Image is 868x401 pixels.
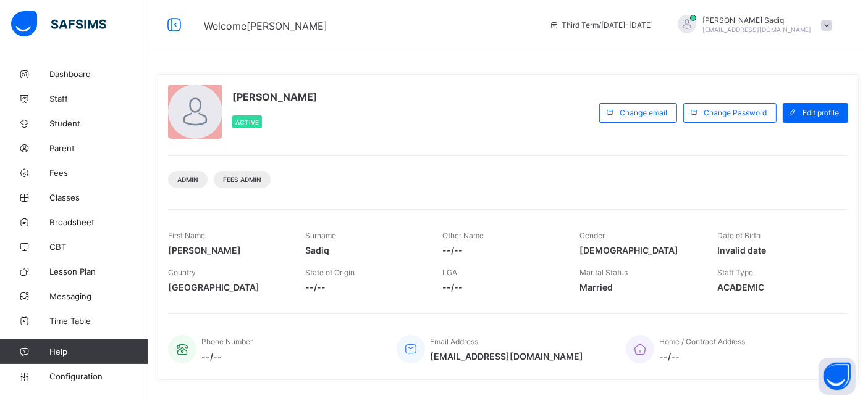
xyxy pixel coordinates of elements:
span: Dashboard [49,69,148,79]
span: Other Name [442,231,484,240]
span: [EMAIL_ADDRESS][DOMAIN_NAME] [430,351,583,362]
span: Home / Contract Address [659,337,746,346]
span: Welcome [PERSON_NAME] [204,20,327,32]
span: Change Password [704,108,767,117]
span: Student [49,118,148,128]
span: Classes [49,192,148,202]
span: session/term information [549,20,653,30]
span: Country [168,268,196,277]
span: [GEOGRAPHIC_DATA] [168,282,287,292]
button: Open asap [819,358,856,395]
span: [PERSON_NAME] [168,245,287,255]
span: Staff [49,94,148,104]
span: Marital Status [580,268,628,277]
span: Date of Birth [717,231,761,240]
span: Fees Admin [223,176,261,183]
span: Lesson Plan [49,267,148,276]
span: --/-- [305,282,424,292]
span: --/-- [659,351,746,362]
span: [PERSON_NAME] Sadiq [702,15,812,25]
img: safsims [11,11,106,37]
span: LGA [442,268,457,277]
span: State of Origin [305,268,355,277]
span: Change email [620,108,667,117]
span: Phone Number [201,337,253,346]
span: Surname [305,231,336,240]
span: --/-- [442,282,561,292]
span: Time Table [49,316,148,326]
span: Configuration [49,371,148,381]
span: CBT [49,242,148,252]
span: ACADEMIC [717,282,836,292]
span: Invalid date [717,245,836,255]
span: Staff Type [717,268,753,277]
span: [EMAIL_ADDRESS][DOMAIN_NAME] [702,26,812,33]
span: Help [49,347,148,357]
span: [PERSON_NAME] [232,91,318,103]
span: Married [580,282,699,292]
span: Edit profile [803,108,839,117]
span: --/-- [201,351,253,362]
span: Gender [580,231,605,240]
span: Sadiq [305,245,424,255]
span: First Name [168,231,205,240]
span: Fees [49,168,148,178]
span: Admin [177,176,198,183]
div: AbubakarSadiq [665,15,838,35]
span: Email Address [430,337,478,346]
span: Broadsheet [49,217,148,227]
span: [DEMOGRAPHIC_DATA] [580,245,699,255]
span: --/-- [442,245,561,255]
span: Parent [49,143,148,153]
span: Active [235,118,259,126]
span: Messaging [49,291,148,301]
